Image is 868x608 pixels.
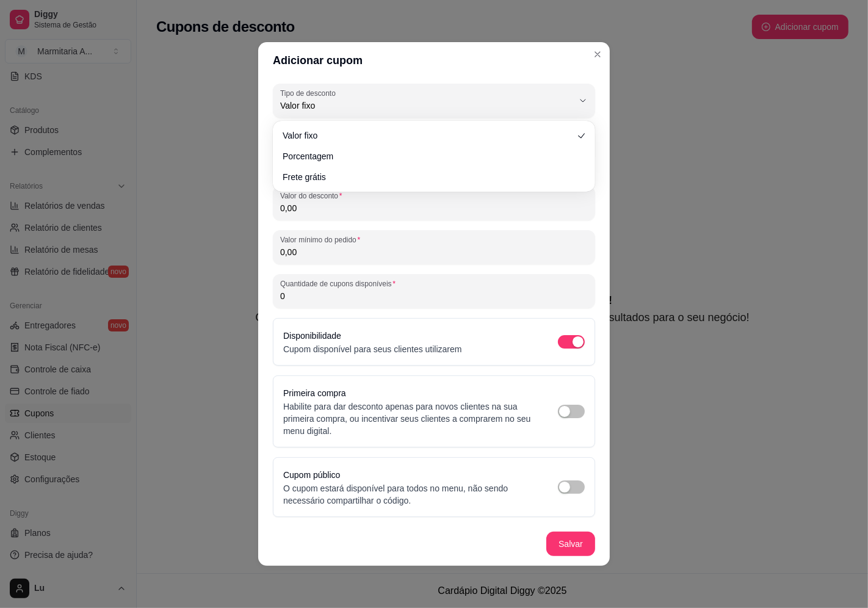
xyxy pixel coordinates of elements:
label: Cupom público [283,470,340,480]
span: Valor fixo [280,100,573,112]
label: Tipo de desconto [280,88,340,98]
label: Quantidade de cupons disponíveis [280,278,400,289]
p: Cupom disponível para seus clientes utilizarem [283,343,462,355]
label: Valor do desconto [280,190,346,201]
header: Adicionar cupom [258,42,610,79]
label: Disponibilidade [283,331,341,341]
span: Valor fixo [283,129,573,142]
p: Habilite para dar desconto apenas para novos clientes na sua primeira compra, ou incentivar seus ... [283,400,533,437]
span: Frete grátis [283,171,573,183]
button: Salvar [546,532,595,556]
label: Valor mínimo do pedido [280,234,364,245]
button: Close [588,45,607,64]
label: Primeira compra [283,388,346,398]
span: Porcentagem [283,150,573,162]
input: Quantidade de cupons disponíveis [280,290,588,302]
input: Valor mínimo do pedido [280,246,588,258]
input: Valor do desconto [280,202,588,214]
p: O cupom estará disponível para todos no menu, não sendo necessário compartilhar o código. [283,482,533,507]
